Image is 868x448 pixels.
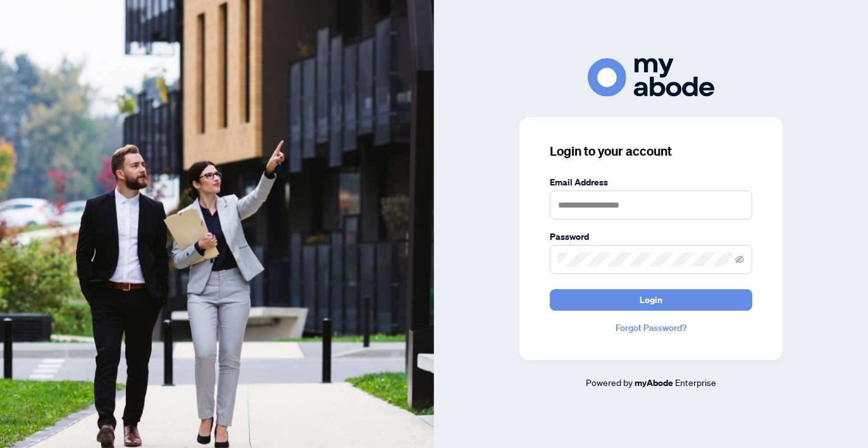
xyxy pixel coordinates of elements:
h3: Login to your account [550,142,752,160]
span: Login [640,290,662,310]
img: ma-logo [588,58,714,97]
a: myAbode [635,376,673,390]
button: Login [550,289,752,311]
a: Forgot Password? [550,321,752,335]
span: Powered by [586,376,633,388]
span: eye-invisible [735,255,744,264]
label: Password [550,230,752,244]
label: Email Address [550,175,752,189]
span: Enterprise [675,376,716,388]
